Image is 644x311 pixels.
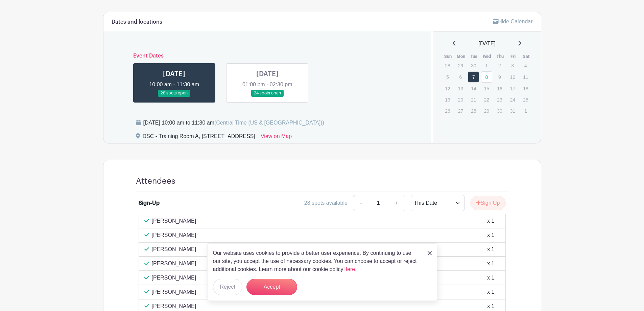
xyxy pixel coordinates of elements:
[487,260,494,268] div: x 1
[428,251,432,255] img: close_button-5f87c8562297e5c2d7936805f587ecaba9071eb48480494691a3f1689db116b3.svg
[468,83,479,94] p: 14
[487,274,494,282] div: x 1
[494,72,505,82] p: 9
[455,94,466,105] p: 20
[494,94,505,105] p: 23
[507,106,518,116] p: 31
[487,217,494,225] div: x 1
[343,266,355,272] a: Here
[481,94,492,105] p: 22
[494,53,507,60] th: Thu
[468,94,479,105] p: 21
[520,53,533,60] th: Sat
[112,19,162,25] h6: Dates and locations
[479,40,496,48] span: [DATE]
[152,217,196,225] p: [PERSON_NAME]
[507,53,520,60] th: Fri
[152,245,196,253] p: [PERSON_NAME]
[213,279,242,295] button: Reject
[139,199,160,207] div: Sign-Up
[442,72,453,82] p: 5
[520,106,531,116] p: 1
[136,176,175,186] h4: Attendees
[487,231,494,239] div: x 1
[388,195,405,211] a: +
[520,83,531,94] p: 18
[468,106,479,116] p: 28
[481,106,492,116] p: 29
[468,71,479,83] a: 7
[152,260,196,268] p: [PERSON_NAME]
[507,60,518,71] p: 3
[507,83,518,94] p: 17
[455,72,466,82] p: 6
[507,94,518,105] p: 24
[487,288,494,296] div: x 1
[481,53,494,60] th: Wed
[520,72,531,82] p: 11
[520,60,531,71] p: 4
[128,53,407,59] h6: Event Dates
[494,60,505,71] p: 2
[353,195,368,211] a: -
[520,94,531,105] p: 25
[481,71,492,83] a: 8
[487,245,494,253] div: x 1
[143,132,255,143] div: DSC - Training Room A, [STREET_ADDRESS]
[152,274,196,282] p: [PERSON_NAME]
[487,302,494,310] div: x 1
[455,106,466,116] p: 27
[152,231,196,239] p: [PERSON_NAME]
[442,83,453,94] p: 12
[455,53,468,60] th: Mon
[214,120,324,126] span: (Central Time (US & [GEOGRAPHIC_DATA]))
[470,196,506,210] button: Sign Up
[261,132,292,143] a: View on Map
[481,83,492,94] p: 15
[455,83,466,94] p: 13
[246,279,297,295] button: Accept
[507,72,518,82] p: 10
[442,94,453,105] p: 19
[468,60,479,71] p: 30
[143,119,324,127] div: [DATE] 10:00 am to 11:30 am
[152,302,196,310] p: [PERSON_NAME]
[494,83,505,94] p: 16
[481,60,492,71] p: 1
[152,288,196,296] p: [PERSON_NAME]
[455,60,466,71] p: 29
[442,53,455,60] th: Sun
[494,106,505,116] p: 30
[213,249,421,273] p: Our website uses cookies to provide a better user experience. By continuing to use our site, you ...
[442,60,453,71] p: 28
[468,53,481,60] th: Tue
[493,19,532,24] a: Hide Calendar
[442,106,453,116] p: 26
[304,199,348,207] div: 28 spots available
